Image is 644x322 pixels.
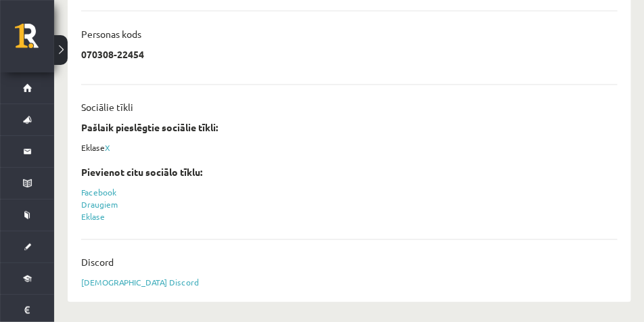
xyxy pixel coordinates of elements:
strong: Pašlaik pieslēgtie sociālie tīkli: [81,122,218,134]
p: Personas kods [81,28,141,40]
div: Eklase [81,142,618,154]
a: X [105,143,110,154]
p: 070308-22454 [81,48,144,60]
a: [DEMOGRAPHIC_DATA] Discord [81,277,199,288]
a: Draugiem [81,200,118,210]
a: Facebook [81,187,116,198]
a: Eklase [81,212,105,223]
strong: Pievienot citu sociālo tīklu: [81,166,202,179]
p: Discord [81,256,114,269]
a: Rīgas 1. Tālmācības vidusskola [15,24,54,57]
p: Sociālie tīkli [81,101,133,114]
